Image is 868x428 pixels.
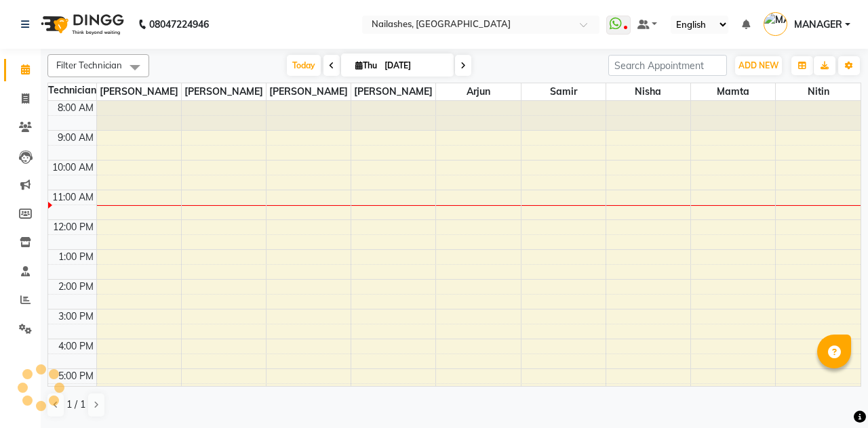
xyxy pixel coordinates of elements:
img: MANAGER [764,12,787,36]
div: 12:00 PM [50,220,96,234]
img: logo [35,5,127,43]
div: 10:00 AM [50,160,96,175]
div: 1:00 PM [56,250,96,264]
div: 4:00 PM [56,339,96,354]
div: 9:00 AM [55,131,96,145]
div: 3:00 PM [56,309,96,324]
div: Technician [48,83,96,98]
span: Nitin [776,83,861,100]
span: [PERSON_NAME] [267,83,351,100]
span: [PERSON_NAME] [97,83,181,100]
span: Today [287,55,321,76]
span: Arjun [436,83,520,100]
span: [PERSON_NAME] [351,83,435,100]
span: [PERSON_NAME] [182,83,266,100]
span: Filter Technician [56,60,122,70]
span: ADD NEW [738,60,778,70]
div: 11:00 AM [50,190,96,205]
button: ADD NEW [735,56,782,75]
div: 8:00 AM [55,101,96,115]
span: Thu [352,60,380,70]
span: Samir [521,83,606,100]
span: Mamta [691,83,775,100]
span: 1 / 1 [66,398,85,412]
input: Search Appointment [608,55,727,76]
div: 5:00 PM [56,369,96,383]
div: 2:00 PM [56,280,96,294]
input: 2025-09-04 [380,56,448,76]
b: 08047224946 [149,5,209,43]
span: Nisha [606,83,690,100]
span: MANAGER [794,18,842,32]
